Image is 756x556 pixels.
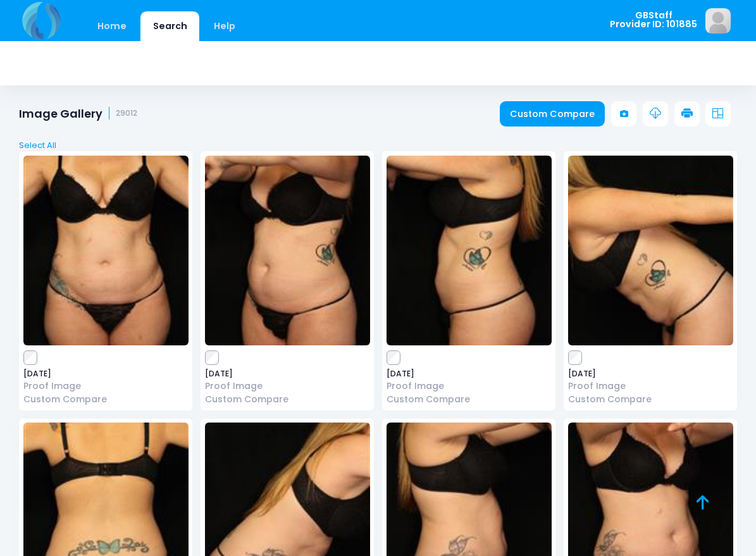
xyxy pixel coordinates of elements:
a: Custom Compare [23,393,189,406]
img: image [387,156,552,345]
img: image [705,8,731,34]
span: [DATE] [23,370,189,378]
a: Proof Image [205,380,370,393]
a: Proof Image [23,380,189,393]
a: Custom Compare [568,393,733,406]
img: image [23,156,189,345]
a: Proof Image [387,380,552,393]
small: 29012 [116,109,137,118]
span: GBStaff Provider ID: 101885 [610,11,697,29]
a: Search [140,11,199,41]
img: image [205,156,370,345]
img: image [568,156,733,345]
a: Custom Compare [387,393,552,406]
span: [DATE] [205,370,370,378]
span: [DATE] [387,370,552,378]
a: Help [202,11,248,41]
a: Proof Image [568,380,733,393]
a: Home [85,11,139,41]
h1: Image Gallery [19,107,137,120]
span: [DATE] [568,370,733,378]
a: Select All [15,139,741,152]
a: Custom Compare [205,393,370,406]
a: Custom Compare [500,101,605,127]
